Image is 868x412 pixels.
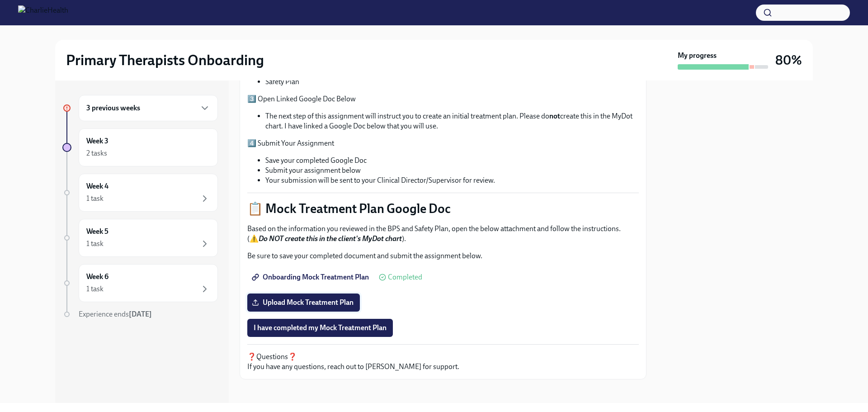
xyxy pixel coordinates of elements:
h6: 3 previous weeks [86,103,140,113]
strong: [DATE] [129,310,152,318]
li: Save your completed Google Doc [265,156,639,166]
a: Week 41 task [62,174,218,212]
p: 📋 Mock Treatment Plan Google Doc [247,200,639,217]
a: Week 51 task [62,219,218,257]
h3: 80% [775,52,802,68]
strong: Do NOT create this in the client's MyDot chart [259,234,402,243]
span: Completed [388,274,422,281]
p: Be sure to save your completed document and submit the assignment below. [247,251,639,261]
div: 3 previous weeks [79,95,218,121]
li: The next step of this assignment will instruct you to create an initial treatment plan. Please do... [265,111,639,131]
div: 2 tasks [86,148,107,158]
p: Based on the information you reviewed in the BPS and Safety Plan, open the below attachment and f... [247,224,639,244]
label: Upload Mock Treatment Plan [247,294,360,312]
div: 1 task [86,239,104,249]
div: 1 task [86,194,104,204]
h6: Week 3 [86,136,108,146]
div: 1 task [86,284,104,294]
span: Upload Mock Treatment Plan [254,298,354,307]
h6: Week 4 [86,181,108,191]
a: Week 61 task [62,264,218,302]
button: I have completed my Mock Treatment Plan [247,319,393,337]
p: 3️⃣ Open Linked Google Doc Below [247,94,639,104]
strong: My progress [678,51,717,61]
a: Week 32 tasks [62,128,218,166]
h2: Primary Therapists Onboarding [66,51,264,69]
span: Onboarding Mock Treatment Plan [254,273,369,282]
p: ❓Questions❓ If you have any questions, reach out to [PERSON_NAME] for support. [247,352,639,372]
li: Submit your assignment below [265,166,639,175]
li: Your submission will be sent to your Clinical Director/Supervisor for review. [265,175,639,185]
li: Safety Plan [265,77,639,87]
strong: not [549,112,560,120]
p: 4️⃣ Submit Your Assignment [247,138,639,148]
img: CharlieHealth [18,5,68,20]
span: I have completed my Mock Treatment Plan [254,323,387,332]
h6: Week 6 [86,272,108,282]
a: Onboarding Mock Treatment Plan [247,268,375,286]
h6: Week 5 [86,227,108,237]
span: Experience ends [79,310,152,318]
